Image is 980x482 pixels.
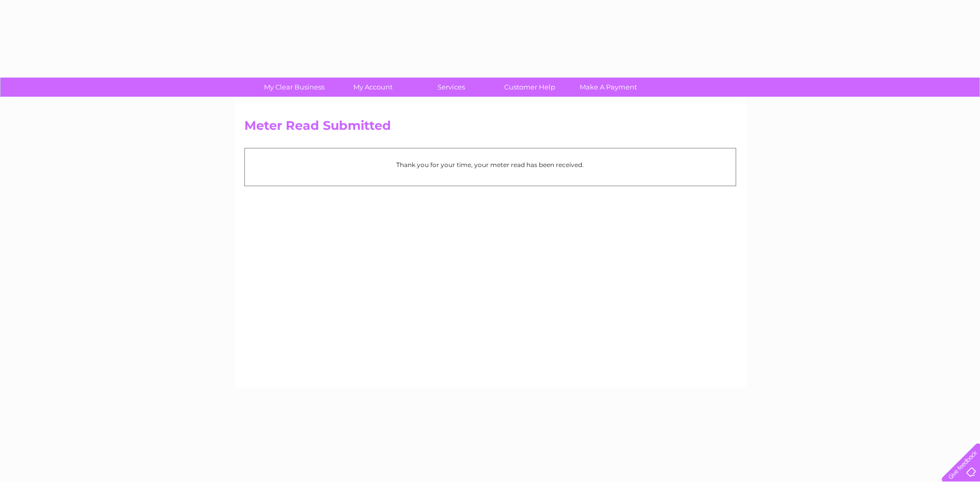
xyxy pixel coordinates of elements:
[487,78,572,97] a: Customer Help
[566,78,651,97] a: Make A Payment
[330,78,415,97] a: My Account
[409,78,494,97] a: Services
[250,160,730,170] p: Thank you for your time, your meter read has been received.
[244,118,736,138] h2: Meter Read Submitted
[252,78,337,97] a: My Clear Business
